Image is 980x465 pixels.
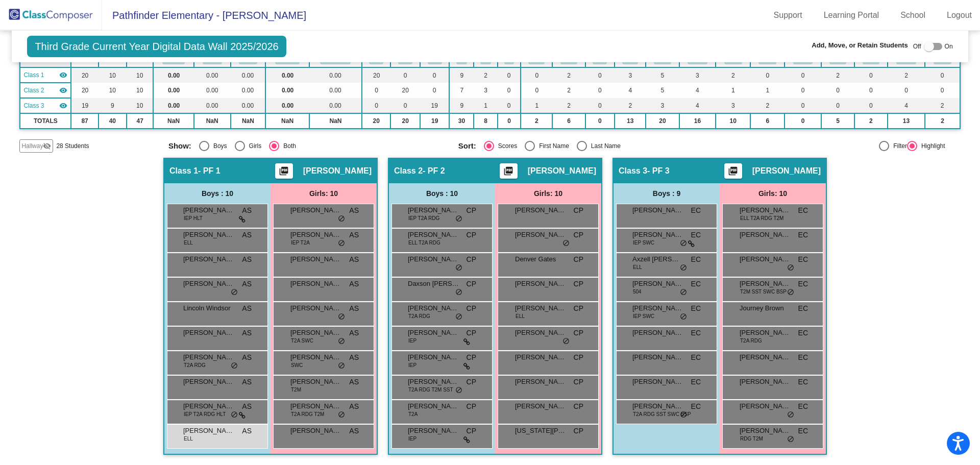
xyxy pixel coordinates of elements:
span: T2A RDG [184,361,206,369]
span: do_not_disturb_alt [455,215,462,223]
span: [PERSON_NAME] [408,230,459,240]
span: [PERSON_NAME] [290,352,341,362]
td: 0.00 [265,83,309,98]
span: CP [574,254,583,265]
span: AS [242,328,252,338]
span: [PERSON_NAME] [632,352,683,362]
td: 0.00 [231,67,266,83]
div: Girls: 10 [271,183,377,204]
span: CP [574,377,583,387]
span: [PERSON_NAME] [515,328,566,338]
span: Sort: [458,141,476,151]
span: [PERSON_NAME] [290,230,341,240]
span: EC [798,352,808,363]
span: - PF 1 [198,166,220,176]
td: 0.00 [265,98,309,113]
td: 1 [521,98,552,113]
td: 0 [585,113,615,129]
span: CP [467,230,476,240]
td: 6 [552,113,585,129]
td: 0 [925,67,960,83]
td: 2 [552,98,585,113]
span: [PERSON_NAME] [740,279,791,289]
td: 3 [716,98,750,113]
span: AS [349,352,359,363]
span: 28 Students [56,141,89,151]
span: IEP [408,361,416,369]
td: 0 [750,67,785,83]
div: Boys [209,141,227,151]
span: EC [798,254,808,265]
span: do_not_disturb_alt [562,239,570,248]
td: 20 [390,83,420,98]
span: EC [691,205,701,216]
span: Class 2 [23,86,44,95]
span: CP [467,303,476,314]
span: - PF 3 [647,166,670,176]
span: [PERSON_NAME] [183,254,234,264]
td: 0 [390,67,420,83]
span: [PERSON_NAME] [515,279,566,289]
td: NaN [309,113,362,129]
div: First Name [535,141,569,151]
td: 2 [925,98,960,113]
a: Learning Portal [816,7,888,23]
td: 0.00 [194,67,231,83]
td: 3 [615,67,646,83]
span: do_not_disturb_alt [338,215,345,223]
div: Girls: 10 [720,183,826,204]
span: do_not_disturb_alt [455,264,462,272]
span: [PERSON_NAME] [740,377,791,387]
span: ELL T2A RDG [408,239,440,247]
span: Class 1 [23,70,44,80]
span: [PERSON_NAME] [408,303,459,313]
span: [PERSON_NAME] [290,205,341,215]
td: 0 [785,113,821,129]
span: EC [798,377,808,387]
td: 5 [646,67,679,83]
span: AS [349,230,359,240]
span: [PERSON_NAME] [632,303,683,313]
td: 2 [716,67,750,83]
span: do_not_disturb_alt [455,386,462,395]
span: EC [798,230,808,240]
a: Logout [939,7,980,23]
td: 0 [362,83,391,98]
td: 10 [99,83,127,98]
td: 2 [552,83,585,98]
span: ELL [633,263,642,271]
span: CP [467,352,476,363]
span: do_not_disturb_alt [338,362,345,370]
td: 4 [679,98,716,113]
span: [PERSON_NAME] [515,377,566,387]
span: [PERSON_NAME] Day [290,254,341,264]
td: 0 [585,98,615,113]
td: 16 [679,113,716,129]
td: 0.00 [153,98,193,113]
td: 0.00 [153,67,193,83]
td: 2 [521,113,552,129]
td: 0 [854,83,888,98]
span: ELL [516,312,525,320]
span: EC [691,352,701,363]
span: [PERSON_NAME] [408,377,459,387]
td: 0.00 [309,98,362,113]
td: 1 [474,98,498,113]
span: AS [242,230,252,240]
td: 0 [854,67,888,83]
span: [PERSON_NAME] [632,328,683,338]
span: IEP SWC [633,312,654,320]
span: T2A SWC [291,337,313,345]
span: EC [691,303,701,314]
span: do_not_disturb_alt [338,239,345,248]
mat-radio-group: Select an option [168,141,451,151]
span: ELL T2A RDG T2M [740,214,783,222]
span: IEP SWC [633,239,654,247]
td: 2 [888,67,925,83]
span: AS [242,205,252,216]
span: [PERSON_NAME] [183,377,234,387]
td: 7 [449,83,474,98]
td: NaN [153,113,193,129]
td: 30 [449,113,474,129]
span: EC [798,205,808,216]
